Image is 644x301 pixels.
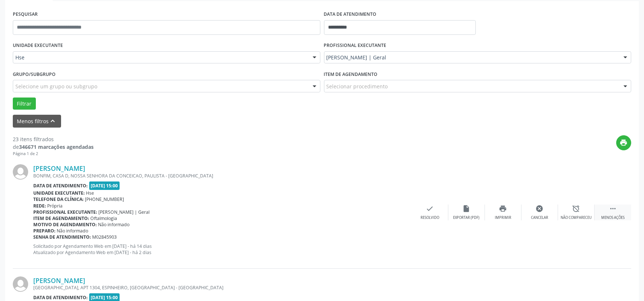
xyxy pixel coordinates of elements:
span: M02845903 [93,234,117,240]
i: insert_drive_file [463,205,471,213]
i: print [620,139,628,147]
label: Grupo/Subgrupo [13,69,56,80]
label: Item de agendamento [324,69,378,80]
i:  [609,205,617,213]
b: Data de atendimento: [33,294,88,301]
div: [GEOGRAPHIC_DATA], APT 1304, ESPINHEIRO, [GEOGRAPHIC_DATA] - [GEOGRAPHIC_DATA] [33,285,521,291]
label: UNIDADE EXECUTANTE [13,40,63,51]
div: 23 itens filtrados [13,135,94,143]
div: Não compareceu [561,215,592,220]
img: img [13,276,28,292]
b: Data de atendimento: [33,183,88,189]
span: [DATE] 15:00 [89,181,120,190]
span: Hse [15,54,305,61]
div: Exportar (PDF) [453,215,480,220]
strong: 346671 marcações agendadas [19,143,94,150]
span: Hse [86,190,94,196]
button: Filtrar [13,98,36,110]
b: Senha de atendimento: [33,234,91,240]
div: Imprimir [495,215,511,220]
i: cancel [536,205,544,213]
b: Preparo: [33,228,56,234]
span: Selecionar procedimento [327,82,388,90]
span: [PERSON_NAME] | Geral [327,54,617,61]
span: Oftalmologia [91,215,117,221]
div: Menos ações [601,215,625,220]
button: print [616,135,631,150]
p: Solicitado por Agendamento Web em [DATE] - há 14 dias Atualizado por Agendamento Web em [DATE] - ... [33,243,412,256]
i: keyboard_arrow_up [49,117,57,125]
span: Selecione um grupo ou subgrupo [15,82,97,90]
b: Unidade executante: [33,190,85,196]
b: Item de agendamento: [33,215,89,221]
div: Página 1 de 2 [13,151,94,157]
b: Profissional executante: [33,209,97,215]
span: [PERSON_NAME] | Geral [99,209,150,215]
div: Cancelar [531,215,548,220]
b: Telefone da clínica: [33,196,84,202]
i: check [426,205,434,213]
a: [PERSON_NAME] [33,276,85,285]
span: Não informado [98,221,130,228]
i: alarm_off [572,205,580,213]
a: [PERSON_NAME] [33,164,85,172]
label: PESQUISAR [13,9,38,20]
div: de [13,143,94,151]
b: Rede: [33,203,46,209]
span: Própria [48,203,63,209]
label: PROFISSIONAL EXECUTANTE [324,40,387,51]
img: img [13,164,28,180]
div: BONFIM, CASA D, NOSSA SENHORA DA CONCEICAO, PAULISTA - [GEOGRAPHIC_DATA] [33,173,412,179]
div: Resolvido [421,215,439,220]
span: Não informado [57,228,88,234]
b: Motivo de agendamento: [33,221,97,228]
i: print [499,205,507,213]
label: DATA DE ATENDIMENTO [324,9,377,20]
button: Menos filtroskeyboard_arrow_up [13,115,61,128]
span: [PHONE_NUMBER] [85,196,124,202]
